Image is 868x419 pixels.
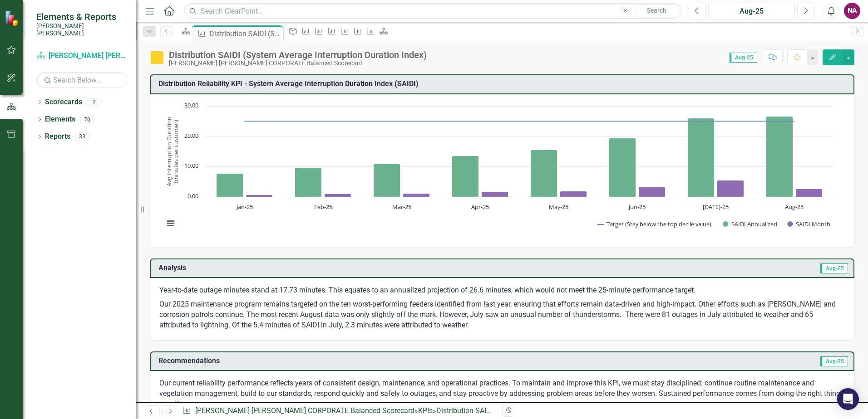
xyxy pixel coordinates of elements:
[766,116,793,197] path: Aug-25, 26.59075758. SAIDI Annualized.
[169,50,427,60] div: Distribution SAIDI (System Average Interruption Duration Index)
[184,132,198,140] text: 20.00
[80,116,94,123] div: 70
[844,3,860,19] button: NA
[452,156,479,197] path: Apr-25, 13.50410733. SAIDI Annualized.
[159,297,845,331] p: Our 2025 maintenance program remains targeted on the ten worst-performing feeders identified from...
[217,173,243,197] path: Jan-25, 7.78248108. SAIDI Annualized.
[87,98,101,106] div: 2
[531,150,557,197] path: May-25, 15.48249072. SAIDI Annualized.
[45,114,75,125] a: Elements
[820,356,848,366] span: Aug-25
[482,191,508,197] path: Apr-25, 1.78651853. SAIDI Month.
[36,51,127,61] a: [PERSON_NAME] [PERSON_NAME] CORPORATE Balanced Scorecard
[184,3,682,19] input: Search ClearPoint...
[184,101,198,109] text: 30.00
[787,220,830,228] button: Show SAIDI Month
[796,189,823,197] path: Aug-25, 2.56706574. SAIDI Month.
[150,50,164,65] img: Caution
[184,161,198,170] text: 10.00
[647,7,666,14] span: Search
[36,72,127,88] input: Search Below...
[703,203,729,211] text: [DATE]-25
[837,388,859,410] div: Open Intercom Messenger
[325,194,351,197] path: Feb-25, 0.95865628. SAIDI Month.
[374,164,400,197] path: Mar-25, 10.85621564. SAIDI Annualized.
[195,406,414,415] a: [PERSON_NAME] [PERSON_NAME] CORPORATE Balanced Scorecard
[45,132,70,142] a: Reports
[634,5,680,17] button: Search
[159,285,845,297] p: Year-to-date outage minutes stand at 17.73 minutes. This equates to an annualized projection of 2...
[45,97,82,107] a: Scorecards
[165,117,180,186] text: Avg Interruption Duration (minutes per customer)
[209,28,281,39] div: Distribution SAIDI (System Average Interruption Duration Index)
[36,22,127,37] small: [PERSON_NAME] [PERSON_NAME]
[418,406,433,415] a: KPIs
[785,203,804,211] text: Aug-25
[182,406,495,416] div: » »
[158,264,498,272] h3: Analysis
[169,60,427,67] div: [PERSON_NAME] [PERSON_NAME] CORPORATE Balanced Scorecard
[5,10,20,26] img: ClearPoint Strategy
[236,203,253,211] text: Jan-25
[159,378,845,411] p: Our current reliability performance reflects years of consistent design, maintenance, and operati...
[164,217,177,230] button: View chart menu, Chart
[246,195,273,197] path: Jan-25, 0.64854009. SAIDI Month.
[723,220,777,228] button: Show SAIDI Annualized
[36,11,127,22] span: Elements & Reports
[392,203,411,211] text: Mar-25
[295,167,322,197] path: Feb-25, 9.64458768. SAIDI Annualized.
[187,192,198,200] text: 0.00
[217,116,793,197] g: SAIDI Annualized, series 2 of 3. Bar series with 8 bars.
[243,119,796,123] g: Target (Stay below the top decile value), series 1 of 3. Line with 8 data points.
[159,102,845,238] div: Chart. Highcharts interactive chart.
[159,102,838,238] svg: Interactive chart
[820,263,848,273] span: Aug-25
[75,133,89,141] div: 33
[628,203,646,211] text: Jun-25
[158,357,629,365] h3: Recommendations
[403,193,430,197] path: Mar-25, 1.10620601. SAIDI Month.
[560,191,587,197] path: May-25, 1.94827434. SAIDI Month.
[730,53,757,63] span: Aug-25
[436,406,639,415] div: Distribution SAIDI (System Average Interruption Duration Index)
[609,138,636,197] path: Jun-25, 19.38209442. SAIDI Annualized.
[471,203,489,211] text: Apr-25
[688,118,715,197] path: Jul-25, 25.98616416. SAIDI Annualized.
[549,203,568,211] text: May-25
[639,187,666,197] path: Jun-25, 3.23790951. SAIDI Month.
[597,220,712,228] button: Show Target (Stay below the top decile value)
[158,80,849,88] h3: Distribution Reliability KPI - System Average Interruption Duration Index (SAIDI)​
[314,203,332,211] text: Feb-25
[717,180,744,197] path: Jul-25, 5.45521395. SAIDI Month.
[711,6,792,17] div: Aug-25
[708,3,795,19] button: Aug-25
